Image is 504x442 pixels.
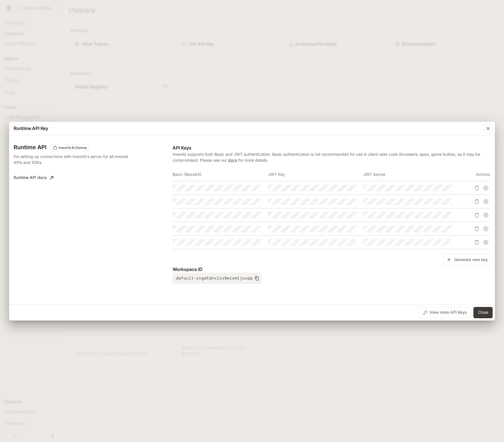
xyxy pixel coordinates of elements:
[481,211,490,220] button: Suspend API key
[481,197,490,206] button: Suspend API key
[14,153,129,165] p: For setting up connections with Inworld's server for all Inworld APIs and SDKs.
[173,144,490,151] p: API Keys
[173,168,268,181] th: Basic (Base64)
[481,238,490,247] button: Suspend API key
[481,183,490,193] button: Suspend API key
[173,151,490,163] p: Inworld supports both Basic and JWT authentication. Basic authentication is not recommended for u...
[459,168,490,181] th: Actions
[228,158,237,163] a: docs
[11,172,56,183] a: Runtime API docs
[481,224,490,233] button: Suspend API key
[472,211,481,220] button: Delete API key
[473,307,493,318] button: Close
[363,168,459,181] th: JWT Secret
[56,145,89,150] span: Inworld AI Demos
[14,125,48,132] p: Runtime API Key
[472,197,481,206] button: Delete API key
[444,254,490,266] button: Generate new key
[173,266,490,273] p: Workspace ID
[268,168,363,181] th: JWT Key
[472,238,481,247] button: Delete API key
[14,144,46,150] h3: Runtime API
[472,183,481,193] button: Delete API key
[51,144,90,151] div: These keys will apply to your current workspace only
[472,224,481,233] button: Delete API key
[173,273,261,284] button: default-zngdtdnxlzx9mivmtjosqq
[419,307,471,318] button: View more API Keys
